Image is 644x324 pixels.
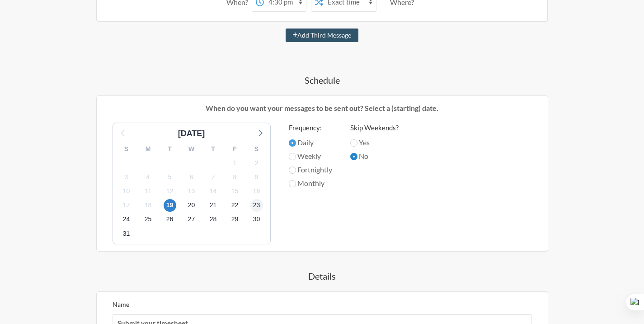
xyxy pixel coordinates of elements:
span: Monday, September 8, 2025 [229,171,241,183]
span: Friday, September 12, 2025 [164,185,176,198]
label: Daily [289,137,332,148]
label: Name [113,300,129,308]
span: Sunday, September 14, 2025 [207,185,220,198]
label: Fortnightly [289,164,332,175]
span: Saturday, September 13, 2025 [185,185,198,198]
span: Monday, September 1, 2025 [229,157,241,169]
div: T [202,142,224,156]
input: No [350,153,357,160]
input: Weekly [289,153,296,160]
input: Yes [350,139,357,147]
div: [DATE] [174,128,209,140]
button: Add Third Message [286,29,359,42]
span: Thursday, September 4, 2025 [142,171,155,183]
span: Wednesday, September 3, 2025 [120,171,133,183]
h4: Details [60,270,584,282]
span: Friday, September 26, 2025 [164,213,176,226]
span: Friday, September 19, 2025 [164,199,176,212]
span: Sunday, September 28, 2025 [207,213,220,226]
span: Saturday, September 20, 2025 [185,199,198,212]
span: Monday, September 22, 2025 [229,199,241,212]
label: Skip Weekends? [350,123,399,133]
p: When do you want your messages to be sent out? Select a (starting) date. [103,103,541,114]
span: Thursday, September 25, 2025 [142,213,155,226]
span: Friday, September 5, 2025 [164,171,176,183]
span: Tuesday, September 9, 2025 [250,171,263,183]
div: S [246,142,268,156]
span: Monday, September 15, 2025 [229,185,241,198]
span: Tuesday, September 16, 2025 [250,185,263,198]
div: T [159,142,181,156]
span: Thursday, September 18, 2025 [142,199,155,212]
span: Tuesday, September 2, 2025 [250,157,263,169]
span: Sunday, September 21, 2025 [207,199,220,212]
h4: Schedule [60,74,584,86]
label: Frequency: [289,123,332,133]
label: Monthly [289,178,332,189]
label: Yes [350,137,399,148]
span: Thursday, September 11, 2025 [142,185,155,198]
span: Wednesday, September 10, 2025 [120,185,133,198]
span: Tuesday, September 30, 2025 [250,213,263,226]
div: W [181,142,202,156]
span: Wednesday, October 1, 2025 [120,227,133,240]
div: M [137,142,159,156]
span: Sunday, September 7, 2025 [207,171,220,183]
div: F [224,142,246,156]
div: S [116,142,137,156]
span: Saturday, September 6, 2025 [185,171,198,183]
label: Weekly [289,151,332,162]
span: Saturday, September 27, 2025 [185,213,198,226]
span: Monday, September 29, 2025 [229,213,241,226]
span: Wednesday, September 17, 2025 [120,199,133,212]
input: Fortnightly [289,167,296,174]
span: Tuesday, September 23, 2025 [250,199,263,212]
span: Wednesday, September 24, 2025 [120,213,133,226]
input: Monthly [289,180,296,187]
input: Daily [289,139,296,147]
label: No [350,151,399,162]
